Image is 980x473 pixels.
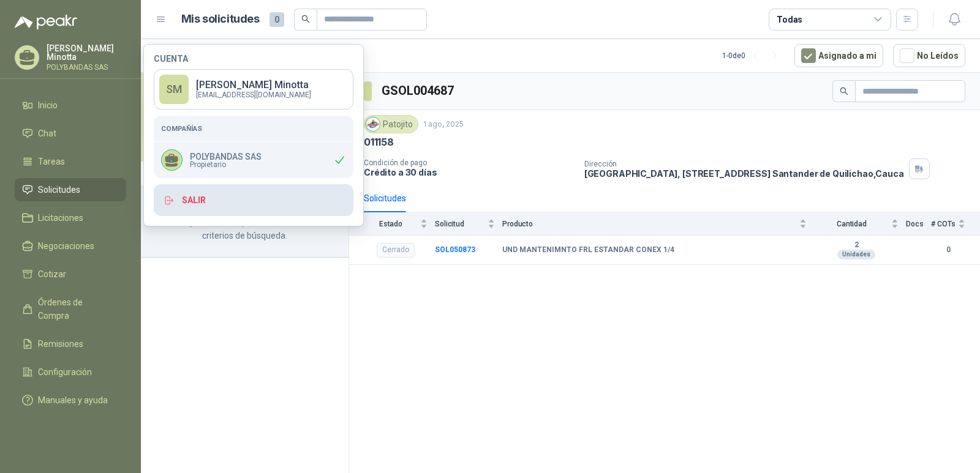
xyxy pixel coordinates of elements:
[893,44,965,67] button: No Leídos
[435,245,475,254] a: SOL050873
[190,161,262,168] span: Propietario
[47,44,126,61] p: [PERSON_NAME] Minotta
[154,184,353,216] button: Salir
[502,245,674,255] b: UND MANTENIMNTO FRL ESTANDAR CONEX 1/4
[931,244,965,256] b: 0
[38,211,83,225] span: Licitaciones
[159,75,189,104] div: SM
[38,296,115,322] span: Órdenes de Compra
[154,142,353,178] div: POLYBANDAS SASPropietario
[196,80,311,90] p: [PERSON_NAME] Minotta
[906,212,931,235] th: Docs
[502,212,814,235] th: Producto
[364,115,418,133] div: Patojito
[364,220,418,228] span: Estado
[38,337,83,351] span: Remisiones
[38,155,65,168] span: Tareas
[156,215,334,242] p: No hay solicitudes que coincidan con tus criterios de búsqueda.
[722,46,785,65] div: 1 - 0 de 0
[38,183,80,196] span: Solicitudes
[38,99,58,112] span: Inicio
[931,212,980,235] th: # COTs
[15,234,126,258] a: Negociaciones
[196,91,311,99] p: [EMAIL_ADDRESS][DOMAIN_NAME]
[840,87,848,95] span: search
[38,239,94,253] span: Negociaciones
[15,332,126,356] a: Remisiones
[435,220,485,228] span: Solicitud
[423,119,464,130] p: 1 ago, 2025
[502,220,797,228] span: Producto
[154,54,353,63] h4: Cuenta
[15,360,126,384] a: Configuración
[364,136,394,149] p: 011158
[181,10,260,28] h1: Mis solicitudes
[382,81,456,100] h3: GSOL004687
[814,212,906,235] th: Cantidad
[15,94,126,117] a: Inicio
[269,12,284,27] span: 0
[47,64,126,71] p: POLYBANDAS SAS
[794,44,883,67] button: Asignado a mi
[15,291,126,327] a: Órdenes de Compra
[584,160,904,168] p: Dirección
[931,220,956,228] span: # COTs
[377,243,415,258] div: Cerrado
[38,267,66,281] span: Cotizar
[15,389,126,412] a: Manuales y ayuda
[15,150,126,173] a: Tareas
[161,123,346,134] h5: Compañías
[435,212,502,235] th: Solicitud
[364,192,406,205] div: Solicitudes
[15,206,126,229] a: Licitaciones
[38,393,108,407] span: Manuales y ayuda
[154,69,353,110] a: SM[PERSON_NAME] Minotta[EMAIL_ADDRESS][DOMAIN_NAME]
[15,15,77,29] img: Logo peakr
[38,127,56,140] span: Chat
[15,263,126,286] a: Cotizar
[301,15,310,23] span: search
[15,178,126,201] a: Solicitudes
[837,250,875,259] div: Unidades
[349,212,435,235] th: Estado
[364,167,575,177] p: Crédito a 30 días
[584,168,904,179] p: [GEOGRAPHIC_DATA], [STREET_ADDRESS] Santander de Quilichao , Cauca
[364,158,575,167] p: Condición de pago
[814,220,889,228] span: Cantidad
[814,240,899,250] b: 2
[15,122,126,145] a: Chat
[190,152,262,161] p: POLYBANDAS SAS
[38,365,92,379] span: Configuración
[777,13,802,26] div: Todas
